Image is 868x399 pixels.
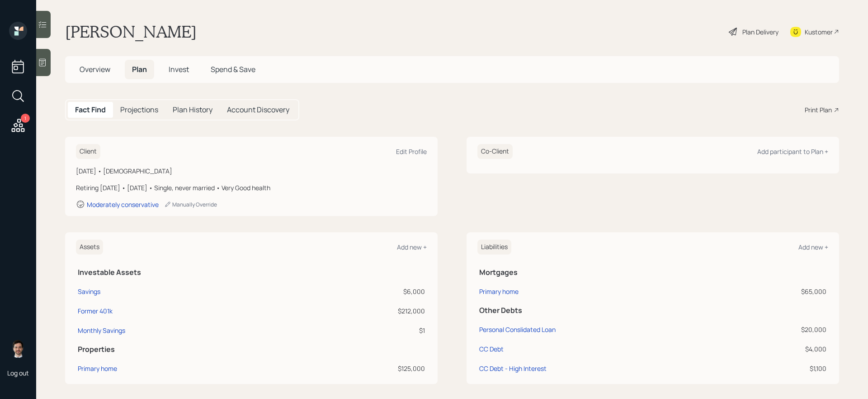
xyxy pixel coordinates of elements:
div: $65,000 [737,287,826,296]
span: Plan [132,64,147,74]
h5: Account Discovery [227,106,289,114]
img: jonah-coleman-headshot.png [9,340,27,358]
div: $1,100 [737,364,826,373]
div: 1 [21,114,30,123]
div: Add participant to Plan + [757,147,828,156]
div: Kustomer [805,27,833,37]
div: $6,000 [297,287,425,296]
h1: [PERSON_NAME] [65,22,197,42]
div: Former 401k [78,306,113,316]
span: Overview [80,64,110,74]
span: Invest [169,64,189,74]
div: Log out [7,369,29,377]
h6: Liabilities [477,240,511,255]
h6: Assets [76,240,103,255]
div: $1 [297,326,425,335]
div: Edit Profile [396,147,427,156]
div: Moderately conservative [87,200,159,209]
div: Manually Override [164,201,217,208]
div: Add new + [397,243,427,251]
div: Savings [78,287,100,296]
div: Plan Delivery [742,27,778,37]
div: $4,000 [737,344,826,354]
div: Primary home [78,364,117,373]
h6: Co-Client [477,144,513,159]
div: Personal Conslidated Loan [479,325,556,334]
h5: Projections [120,106,158,114]
h5: Mortgages [479,268,826,277]
div: $212,000 [297,306,425,316]
div: $20,000 [737,325,826,334]
div: Primary home [479,287,519,296]
span: Spend & Save [211,64,255,74]
h6: Client [76,144,100,159]
div: Monthly Savings [78,326,125,335]
div: Print Plan [805,105,832,115]
h5: Fact Find [75,106,106,114]
h5: Properties [78,345,425,354]
h5: Investable Assets [78,268,425,277]
div: Add new + [798,243,828,251]
div: CC Debt [479,344,504,354]
div: Retiring [DATE] • [DATE] • Single, never married • Very Good health [76,183,427,192]
div: $125,000 [297,364,425,373]
h5: Plan History [173,106,212,114]
div: CC Debt - High Interest [479,364,547,373]
div: [DATE] • [DEMOGRAPHIC_DATA] [76,166,427,176]
h5: Other Debts [479,306,826,315]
